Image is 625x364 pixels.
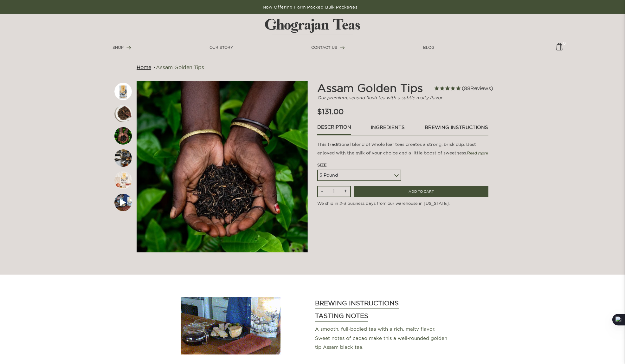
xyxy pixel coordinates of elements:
a: Home [137,64,151,70]
img: First slide [114,83,132,100]
input: - [318,186,326,197]
img: First slide [114,105,132,122]
img: forward-arrow.svg [126,46,131,49]
a: BLOG [423,45,434,50]
h3: Tasting Notes [315,312,368,322]
a: SHOP [113,45,131,50]
a: OUR STORY [209,45,233,50]
p: We ship in 2-3 business days from our warehouse in [US_STATE]. [317,197,488,207]
input: Qty [328,186,339,196]
img: First slide [114,127,132,145]
h2: Assam Golden Tips [317,81,437,94]
img: First slide [114,149,132,167]
img: forward-arrow.svg [340,46,345,49]
img: cart-icon-matt.svg [556,43,563,55]
a: Assam Golden Tips [156,64,204,70]
span: Reviews [470,85,491,91]
img: First slide [137,81,308,252]
p: Our premium, second flush tea with a subtle malty flavor [317,94,488,101]
nav: breadcrumbs [137,63,488,71]
a: brewing instructions [424,124,488,134]
img: logo-matt.svg [265,19,360,35]
img: First slide [114,194,132,211]
input: ADD TO CART [354,186,488,198]
span: CONTACT US [311,45,337,49]
a: ingredients [370,124,405,134]
a: Description [317,124,351,136]
h3: Brewing Instructions [315,299,399,309]
a: 0 [556,43,563,55]
input: + [341,186,350,197]
span: Read more [467,151,488,155]
p: A smooth, full-bodied tea with a rich, malty flavor. Sweet notes of cacao make this a well-rounde... [315,325,451,352]
div: Size [317,162,401,168]
span: 0 [563,40,566,43]
a: CONTACT US [311,45,345,50]
span: 88 reviews [462,85,493,91]
p: This traditional blend of whole leaf teas creates a strong, brisk cup. Best enjoyed with the milk... [317,140,488,157]
span: $131.00 [317,107,344,115]
span: Rated 4.7 out of 5 stars 88 reviews [434,84,493,93]
span: SHOP [113,45,124,49]
img: First slide [114,172,132,189]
